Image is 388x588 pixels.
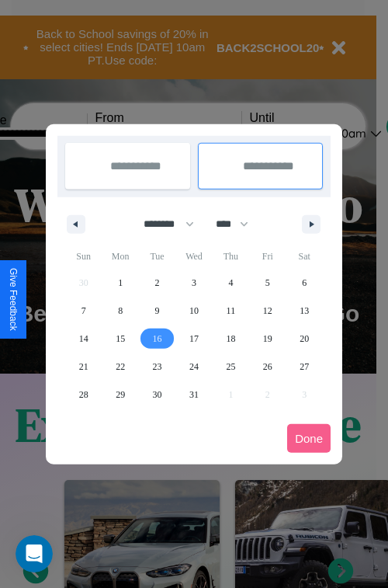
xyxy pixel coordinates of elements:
span: 10 [189,297,199,325]
span: Wed [175,244,212,269]
span: 24 [189,353,199,381]
button: 11 [213,297,249,325]
button: 5 [249,269,286,297]
button: 23 [139,353,175,381]
span: 21 [79,353,88,381]
span: 3 [192,269,196,297]
span: 31 [189,381,199,409]
span: 13 [300,297,309,325]
iframe: Intercom live chat [16,535,53,572]
span: 9 [155,297,160,325]
span: 2 [155,269,160,297]
button: 21 [65,353,102,381]
button: 1 [102,269,138,297]
button: 6 [286,269,323,297]
span: 19 [263,325,272,353]
span: 25 [226,353,235,381]
button: 20 [286,325,323,353]
span: 6 [302,269,307,297]
span: 4 [228,269,233,297]
span: 12 [263,297,272,325]
span: 7 [81,297,86,325]
span: Tue [139,244,175,269]
button: 31 [175,381,212,409]
button: 14 [65,325,102,353]
span: 5 [265,269,270,297]
button: 7 [65,297,102,325]
span: Thu [213,244,249,269]
span: 18 [226,325,235,353]
button: 8 [102,297,138,325]
span: 17 [189,325,199,353]
span: 20 [300,325,309,353]
span: 29 [116,381,125,409]
button: 22 [102,353,138,381]
span: 28 [79,381,88,409]
button: 19 [249,325,286,353]
span: 14 [79,325,88,353]
div: Give Feedback [8,268,19,331]
button: 18 [213,325,249,353]
button: 3 [175,269,212,297]
button: 13 [286,297,323,325]
button: 24 [175,353,212,381]
button: 16 [139,325,175,353]
span: 22 [116,353,125,381]
span: 26 [263,353,272,381]
span: 15 [116,325,125,353]
span: 1 [118,269,123,297]
button: Done [287,424,331,453]
button: 10 [175,297,212,325]
button: 4 [213,269,249,297]
span: 23 [153,353,162,381]
button: 26 [249,353,286,381]
button: 28 [65,381,102,409]
button: 12 [249,297,286,325]
button: 15 [102,325,138,353]
span: 11 [227,297,236,325]
span: Fri [249,244,286,269]
span: Sat [286,244,323,269]
button: 17 [175,325,212,353]
button: 9 [139,297,175,325]
span: 8 [118,297,123,325]
span: Sun [65,244,102,269]
button: 25 [213,353,249,381]
button: 2 [139,269,175,297]
span: 27 [300,353,309,381]
button: 27 [286,353,323,381]
span: 16 [153,325,162,353]
span: Mon [102,244,138,269]
button: 30 [139,381,175,409]
span: 30 [153,381,162,409]
button: 29 [102,381,138,409]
